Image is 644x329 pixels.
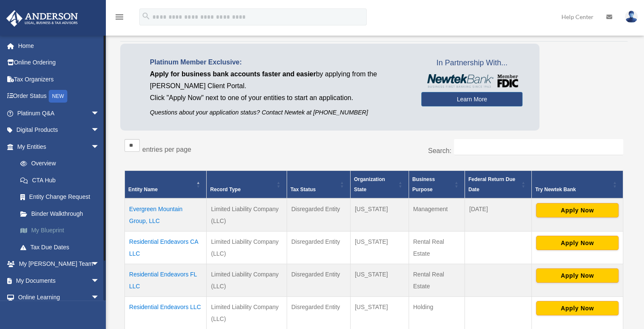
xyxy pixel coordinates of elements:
[350,198,409,231] td: [US_STATE]
[287,231,350,264] td: Disregarded Entity
[287,198,350,231] td: Disregarded Entity
[4,10,80,27] img: Anderson Advisors Platinum Portal
[354,176,385,192] span: Organization State
[287,264,350,296] td: Disregarded Entity
[125,170,207,198] th: Entity Name: Activate to invert sorting
[409,170,465,198] th: Business Purpose: Activate to sort
[409,198,465,231] td: Management
[350,231,409,264] td: [US_STATE]
[6,122,112,139] a: Digital Productsarrow_drop_down
[125,264,207,296] td: Residential Endeavors FL LLC
[150,107,409,118] p: Questions about your application status? Contact Newtek at [PHONE_NUMBER]
[49,90,67,103] div: NEW
[290,187,316,192] span: Tax Status
[465,198,532,231] td: [DATE]
[625,11,638,23] img: User Pic
[531,170,623,198] th: Try Newtek Bank : Activate to sort
[207,264,287,296] td: Limited Liability Company (LLC)
[125,231,207,264] td: Residential Endeavors CA LLC
[6,272,112,289] a: My Documentsarrow_drop_down
[412,176,435,192] span: Business Purpose
[12,189,112,206] a: Entity Change Request
[207,198,287,231] td: Limited Liability Company (LLC)
[6,71,112,88] a: Tax Organizers
[350,264,409,296] td: [US_STATE]
[12,205,112,222] a: Binder Walkthrough
[150,68,409,92] p: by applying from the [PERSON_NAME] Client Portal.
[12,172,112,189] a: CTA Hub
[409,231,465,264] td: Rental Real Estate
[536,301,619,315] button: Apply Now
[128,187,158,192] span: Entity Name
[12,222,112,239] a: My Blueprint
[207,231,287,264] td: Limited Liability Company (LLC)
[421,92,522,106] a: Learn More
[409,264,465,296] td: Rental Real Estate
[12,239,112,256] a: Tax Due Dates
[6,256,112,273] a: My [PERSON_NAME] Teamarrow_drop_down
[6,138,112,155] a: My Entitiesarrow_drop_down
[536,203,619,217] button: Apply Now
[6,88,112,105] a: Order StatusNEW
[536,268,619,283] button: Apply Now
[125,198,207,231] td: Evergreen Mountain Group, LLC
[465,170,532,198] th: Federal Return Due Date: Activate to sort
[536,236,619,250] button: Apply Now
[6,289,112,306] a: Online Learningarrow_drop_down
[426,74,518,88] img: NewtekBankLogoSM.png
[91,256,108,273] span: arrow_drop_down
[91,105,108,122] span: arrow_drop_down
[91,122,108,139] span: arrow_drop_down
[350,170,409,198] th: Organization State: Activate to sort
[12,155,108,172] a: Overview
[114,15,124,22] a: menu
[150,70,316,78] span: Apply for business bank accounts faster and easier
[468,176,515,192] span: Federal Return Due Date
[535,184,610,195] div: Try Newtek Bank
[150,92,409,104] p: Click "Apply Now" next to one of your entities to start an application.
[142,146,191,153] label: entries per page
[91,138,108,156] span: arrow_drop_down
[150,56,409,68] p: Platinum Member Exclusive:
[421,56,522,70] span: In Partnership With...
[207,170,287,198] th: Record Type: Activate to sort
[6,105,112,122] a: Platinum Q&Aarrow_drop_down
[114,12,124,22] i: menu
[91,289,108,307] span: arrow_drop_down
[6,54,112,71] a: Online Ordering
[287,170,350,198] th: Tax Status: Activate to sort
[91,272,108,290] span: arrow_drop_down
[428,147,451,154] label: Search:
[6,37,112,54] a: Home
[210,187,240,192] span: Record Type
[141,11,151,21] i: search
